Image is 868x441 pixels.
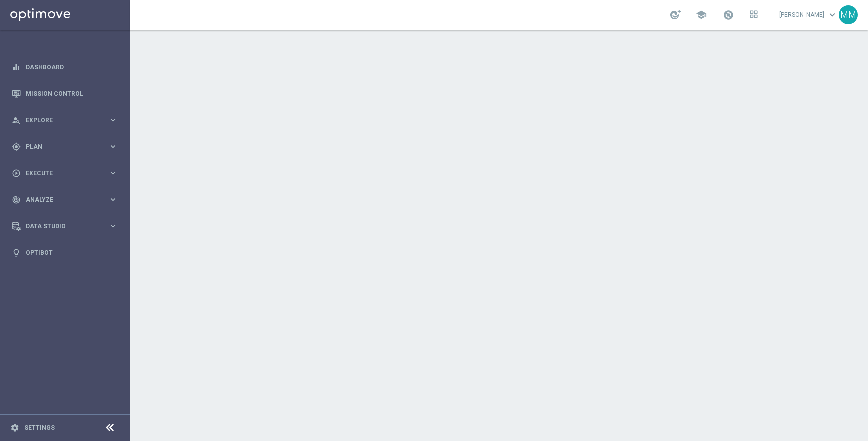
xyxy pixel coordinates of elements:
span: keyboard_arrow_down [827,9,838,20]
i: keyboard_arrow_right [108,221,118,231]
span: Plan [26,144,108,150]
div: Plan [12,142,108,151]
i: keyboard_arrow_right [108,115,118,125]
i: keyboard_arrow_right [108,195,118,204]
div: Analyze [12,195,108,204]
button: Data Studio keyboard_arrow_right [11,222,118,230]
a: Dashboard [26,54,118,80]
button: play_circle_outline Execute keyboard_arrow_right [11,169,118,177]
span: Data Studio [26,223,108,229]
span: Explore [26,117,108,123]
button: equalizer Dashboard [11,63,118,71]
div: Execute [12,169,108,178]
i: lightbulb [12,248,21,257]
button: lightbulb Optibot [11,249,118,257]
a: Settings [24,425,55,431]
button: person_search Explore keyboard_arrow_right [11,116,118,124]
div: Optibot [12,239,118,266]
div: MM [839,5,858,24]
a: Mission Control [26,80,118,107]
i: equalizer [12,63,21,72]
span: Execute [26,170,108,176]
button: gps_fixed Plan keyboard_arrow_right [11,143,118,151]
a: [PERSON_NAME]keyboard_arrow_down [778,7,839,22]
div: Data Studio [12,222,108,231]
i: gps_fixed [12,142,21,151]
span: Analyze [26,197,108,203]
i: settings [10,423,19,432]
button: Mission Control [11,90,118,98]
i: track_changes [12,195,21,204]
i: person_search [12,116,21,125]
span: school [696,9,707,20]
i: play_circle_outline [12,169,21,178]
a: Optibot [26,239,118,266]
div: Dashboard [12,54,118,80]
div: Mission Control [12,80,118,107]
div: Explore [12,116,108,125]
i: keyboard_arrow_right [108,168,118,178]
button: track_changes Analyze keyboard_arrow_right [11,196,118,204]
i: keyboard_arrow_right [108,142,118,151]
